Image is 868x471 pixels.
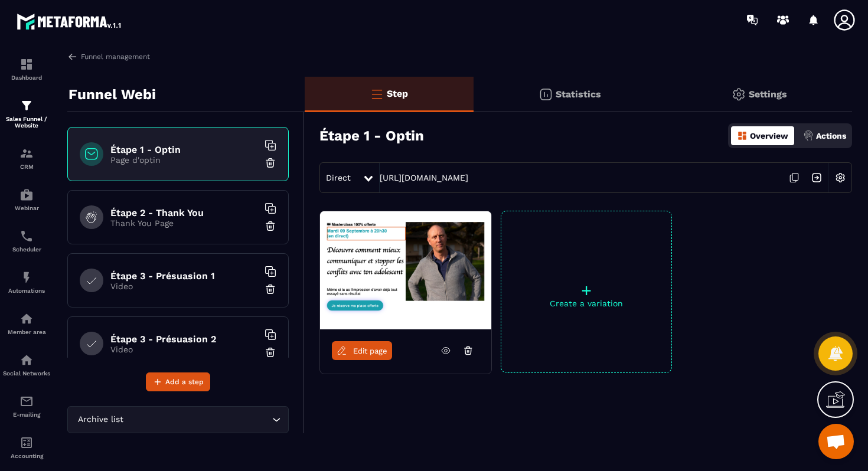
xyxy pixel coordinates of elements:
img: setting-gr.5f69749f.svg [732,87,746,102]
img: trash [265,283,276,295]
img: automations [19,188,34,202]
a: Funnel management [67,51,150,62]
img: logo [17,11,123,32]
p: Accounting [3,453,50,459]
a: formationformationSales Funnel / Website [3,90,50,138]
a: emailemailE-mailing [3,385,50,427]
p: Webinar [3,205,50,211]
img: image [320,211,491,329]
img: bars-o.4a397970.svg [370,87,384,101]
img: arrow-next.bcc2205e.svg [805,166,828,189]
p: Scheduler [3,246,50,253]
h6: Étape 1 - Optin [110,144,258,155]
p: Sales Funnel / Website [3,116,50,129]
p: Step [387,88,408,99]
img: actions.d6e523a2.png [803,130,814,141]
p: Dashboard [3,74,50,81]
img: accountant [19,436,34,450]
img: trash [265,220,276,232]
a: schedulerschedulerScheduler [3,220,50,261]
img: trash [265,346,276,358]
a: automationsautomationsMember area [3,303,50,344]
p: Thank You Page [110,218,258,228]
a: [URL][DOMAIN_NAME] [380,173,468,182]
a: formationformationDashboard [3,48,50,90]
p: Social Networks [3,370,50,377]
p: E-mailing [3,411,50,418]
img: formation [19,146,34,161]
img: scheduler [19,229,34,243]
h6: Étape 2 - Thank You [110,207,258,218]
a: social-networksocial-networkSocial Networks [3,344,50,385]
button: Add a step [146,372,210,391]
img: arrow [67,51,78,62]
p: Actions [816,131,846,140]
p: + [501,282,671,299]
a: accountantaccountantAccounting [3,427,50,468]
p: Video [110,282,258,291]
div: Search for option [67,406,289,433]
span: Edit page [353,346,387,355]
img: automations [19,312,34,326]
img: formation [19,57,34,71]
img: email [19,394,34,408]
h6: Étape 3 - Présuasion 1 [110,270,258,282]
a: automationsautomationsAutomations [3,261,50,303]
a: Edit page [332,341,392,360]
p: Statistics [556,89,601,100]
p: Video [110,345,258,354]
a: Ouvrir le chat [818,424,854,459]
p: Funnel Webi [68,83,156,106]
h3: Étape 1 - Optin [319,127,424,144]
p: Automations [3,287,50,294]
img: trash [265,157,276,169]
img: stats.20deebd0.svg [539,87,553,102]
img: formation [19,99,34,113]
p: Create a variation [501,299,671,308]
img: setting-w.858f3a88.svg [829,166,851,189]
p: Settings [749,89,787,100]
span: Archive list [75,413,126,426]
h6: Étape 3 - Présuasion 2 [110,333,258,345]
p: Overview [750,131,788,140]
img: social-network [19,353,34,367]
a: formationformationCRM [3,138,50,179]
img: dashboard-orange.40269519.svg [737,130,748,141]
p: Page d'optin [110,155,258,165]
span: Direct [326,173,351,182]
img: automations [19,270,34,284]
p: CRM [3,163,50,170]
input: Search for option [126,413,269,426]
p: Member area [3,329,50,335]
a: automationsautomationsWebinar [3,179,50,220]
span: Add a step [165,376,204,388]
